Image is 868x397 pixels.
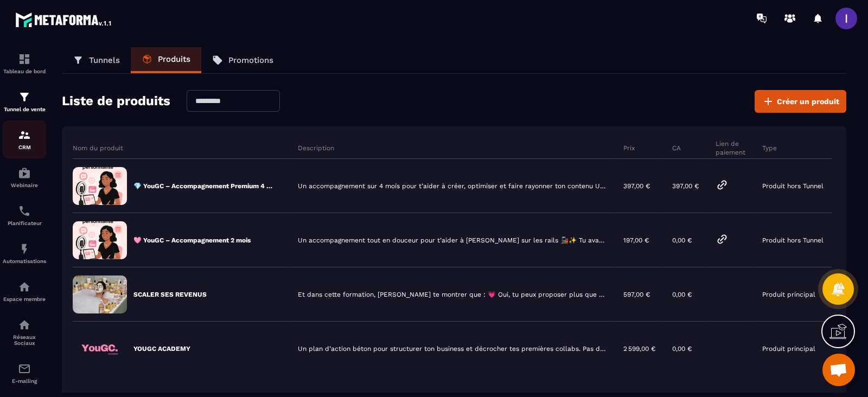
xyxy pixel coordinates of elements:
a: formationformationCRM [3,120,46,158]
img: formation [18,53,31,66]
img: logo [15,10,113,29]
p: Tunnel de vente [3,106,46,112]
p: Prix [623,144,635,152]
img: email [18,362,31,375]
img: automations [18,242,31,255]
p: Webinaire [3,182,46,188]
a: automationsautomationsWebinaire [3,158,46,196]
p: SCALER SES REVENUS [133,290,207,299]
p: Produit principal [762,291,815,298]
img: 3a047ee38bed3b213567dda0b4c84b35.png [73,167,127,205]
img: 4bd13ac118ba4b980dfc16034cb6a28f.png [73,330,127,368]
p: Produits [158,54,190,64]
img: formation [18,91,31,104]
p: Tunnels [89,55,120,65]
p: Description [298,144,334,152]
p: CRM [3,144,46,150]
a: Produits [131,47,201,73]
a: emailemailE-mailing [3,354,46,392]
p: YOUGC ACADEMY [133,344,190,353]
p: E-mailing [3,378,46,384]
img: automations [18,167,31,180]
h2: Liste de produits [62,90,170,113]
img: social-network [18,318,31,331]
a: schedulerschedulerPlanificateur [3,196,46,234]
img: scheduler [18,204,31,217]
p: Automatisations [3,258,46,264]
a: Promotions [201,47,284,73]
p: Espace membre [3,296,46,302]
p: Type [762,144,777,152]
span: Créer un produit [777,96,839,107]
p: 🩷 YouGC – Accompagnement 2 mois [133,236,251,245]
p: Produit hors Tunnel [762,236,824,244]
p: Produit principal [762,345,815,353]
p: Lien de paiement [716,139,745,157]
button: Créer un produit [755,90,846,113]
p: Tableau de bord [3,68,46,74]
a: formationformationTunnel de vente [3,82,46,120]
img: formation [18,129,31,142]
a: automationsautomationsEspace membre [3,272,46,310]
p: Planificateur [3,220,46,226]
a: social-networksocial-networkRéseaux Sociaux [3,310,46,354]
p: Réseaux Sociaux [3,334,46,346]
p: 💎 YouGC – Accompagnement Premium 4 mois [133,182,273,190]
img: aa72c61e1f8e2caba41d6a9ce36cd6dd.png [73,276,127,313]
a: formationformationTableau de bord [3,44,46,82]
img: automations [18,280,31,293]
a: Tunnels [62,47,131,73]
p: Nom du produit [73,144,123,152]
img: 6ecaf6d8c8a0196eb9ed2ad6db011122.png [73,221,127,259]
a: Ouvrir le chat [822,354,855,386]
p: Promotions [228,55,273,65]
a: automationsautomationsAutomatisations [3,234,46,272]
p: CA [672,144,681,152]
p: Produit hors Tunnel [762,182,824,190]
